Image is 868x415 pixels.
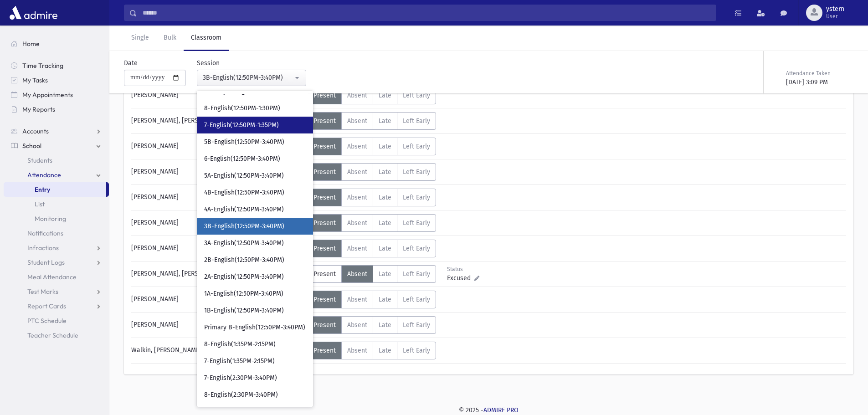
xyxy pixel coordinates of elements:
div: AttTypes [308,138,436,155]
span: Time Tracking [22,61,63,70]
div: Walkin, [PERSON_NAME] [127,342,308,359]
div: [DATE] 3:09 PM [786,77,852,87]
span: 4B-English(12:50PM-3:40PM) [204,188,284,197]
div: AttTypes [308,342,436,359]
span: Absent [347,143,367,150]
img: AdmirePro [7,4,60,22]
span: PTC Schedule [27,317,67,325]
a: My Appointments [4,87,109,102]
a: Entry [4,182,106,197]
span: Late [379,92,391,99]
span: Left Early [403,219,430,227]
span: Meal Attendance [27,273,77,281]
a: Attendance [4,168,109,182]
a: Classroom [184,26,229,51]
div: AttTypes [308,112,436,130]
span: Absent [347,117,367,125]
div: AttTypes [308,163,436,181]
div: AttTypes [308,87,436,104]
span: Accounts [22,127,49,135]
a: Student Logs [4,255,109,270]
a: Single [124,26,156,51]
span: Left Early [403,194,430,201]
div: [PERSON_NAME], [PERSON_NAME] [127,265,308,283]
span: Present [313,296,336,303]
span: Notifications [27,229,63,237]
span: Infractions [27,244,59,252]
span: 5A-English(12:50PM-3:40PM) [204,171,284,180]
span: Late [379,270,391,278]
span: Absent [347,245,367,252]
span: User [826,13,844,20]
input: Search [137,5,716,21]
a: Students [4,153,109,168]
span: Late [379,321,391,329]
span: Late [379,245,391,252]
span: 5B-English(12:50PM-3:40PM) [204,138,284,147]
span: Absent [347,219,367,227]
span: Present [313,347,336,354]
span: Left Early [403,168,430,176]
span: Present [313,117,336,125]
div: © 2025 - [124,405,853,415]
div: AttTypes [308,214,436,232]
span: 7-English(12:50PM-1:35PM) [204,121,279,130]
span: Absent [347,270,367,278]
span: 8-English(12:50PM-1:30PM) [204,104,280,113]
span: Monitoring [35,215,66,223]
span: 7-English(2:30PM-3:40PM) [204,374,277,383]
button: 3B-English(12:50PM-3:40PM) [197,70,306,86]
span: 1B-English(12:50PM-3:40PM) [204,306,284,315]
span: Excused [447,273,474,283]
span: Teacher Schedule [27,331,78,339]
a: Monitoring [4,211,109,226]
span: Present [313,321,336,329]
a: Report Cards [4,299,109,313]
div: Attendance Taken [786,69,852,77]
a: List [4,197,109,211]
label: Date [124,58,138,68]
div: AttTypes [308,291,436,308]
div: [PERSON_NAME] [127,316,308,334]
a: School [4,138,109,153]
span: Test Marks [27,287,58,296]
div: [PERSON_NAME] [127,189,308,206]
a: My Reports [4,102,109,117]
span: Primary A-English(12:40PM-3:40PM) [204,87,305,96]
span: Entry [35,185,50,194]
div: 3B-English(12:50PM-3:40PM) [203,73,293,82]
span: 8-English(1:35PM-2:15PM) [204,340,276,349]
div: AttTypes [308,240,436,257]
span: Primary B-English(12:50PM-3:40PM) [204,323,305,332]
span: Present [313,270,336,278]
span: 7-English(1:35PM-2:15PM) [204,357,275,366]
label: Session [197,58,220,68]
span: Late [379,296,391,303]
span: 1A-English(12:50PM-3:40PM) [204,289,283,298]
span: Left Early [403,347,430,354]
div: AttTypes [308,189,436,206]
span: My Tasks [22,76,48,84]
div: Status [447,265,488,273]
div: AttTypes [308,316,436,334]
span: Present [313,143,336,150]
a: Home [4,36,109,51]
span: Absent [347,347,367,354]
span: Present [313,168,336,176]
div: [PERSON_NAME], [PERSON_NAME] [127,112,308,130]
span: Absent [347,321,367,329]
a: Test Marks [4,284,109,299]
span: Left Early [403,245,430,252]
span: Late [379,168,391,176]
span: Left Early [403,321,430,329]
div: [PERSON_NAME] [127,87,308,104]
span: 4A-English(12:50PM-3:40PM) [204,205,284,214]
span: Students [27,156,52,164]
span: 3B-English(12:50PM-3:40PM) [204,222,284,231]
span: Present [313,245,336,252]
span: Absent [347,92,367,99]
span: Left Early [403,92,430,99]
span: List [35,200,45,208]
span: Student Logs [27,258,65,266]
span: 3A-English(12:50PM-3:40PM) [204,239,284,248]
